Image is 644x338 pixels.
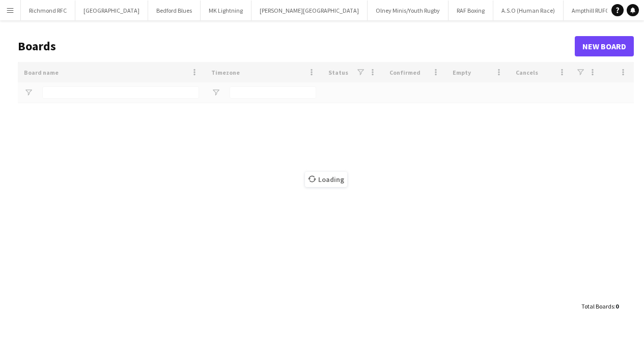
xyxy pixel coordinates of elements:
span: 0 [615,302,619,310]
div: : [581,296,619,316]
span: Total Boards [581,302,614,310]
a: New Board [575,36,634,56]
button: A.S.O (Human Race) [493,1,564,20]
button: Ampthill RUFC [564,1,618,20]
button: [GEOGRAPHIC_DATA] [75,1,148,20]
span: Loading [305,172,347,187]
h1: Boards [18,39,575,54]
button: Olney Minis/Youth Rugby [368,1,449,20]
button: MK Lightning [201,1,251,20]
button: [PERSON_NAME][GEOGRAPHIC_DATA] [251,1,368,20]
button: Richmond RFC [21,1,75,20]
button: Bedford Blues [148,1,201,20]
button: RAF Boxing [449,1,493,20]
